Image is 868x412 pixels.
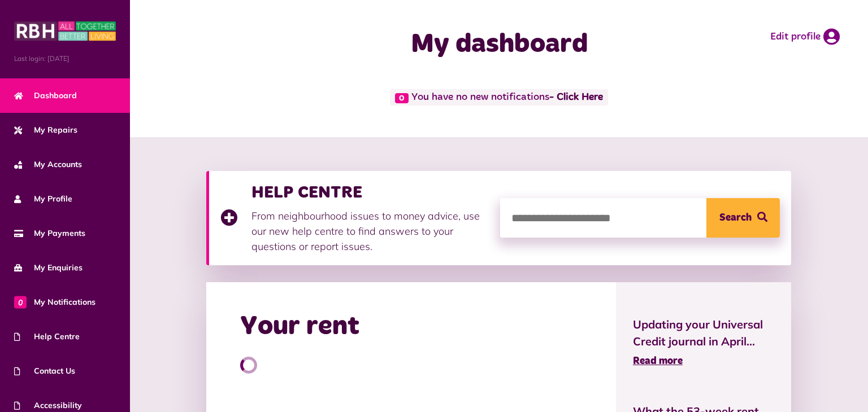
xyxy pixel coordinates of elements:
[14,331,80,343] span: Help Centre
[14,296,96,308] span: My Notifications
[14,262,83,274] span: My Enquiries
[14,90,77,102] span: Dashboard
[14,159,82,170] span: My Accounts
[549,93,603,103] a: - Click Here
[633,316,774,350] span: Updating your Universal Credit journal in April...
[770,28,840,45] a: Edit profile
[633,316,774,369] a: Updating your Universal Credit journal in April... Read more
[390,89,607,106] span: You have no new notifications
[706,198,780,238] button: Search
[719,198,752,238] span: Search
[633,356,683,366] span: Read more
[14,296,27,308] span: 0
[14,20,116,42] img: MyRBH
[251,182,489,203] h3: HELP CENTRE
[14,400,82,411] span: Accessibility
[14,365,75,377] span: Contact Us
[326,28,672,61] h1: My dashboard
[240,310,359,343] h2: Your rent
[251,208,489,254] p: From neighbourhood issues to money advice, use our new help centre to find answers to your questi...
[395,93,409,103] span: 0
[14,124,77,136] span: My Repairs
[14,193,72,205] span: My Profile
[14,227,85,239] span: My Payments
[14,54,116,64] span: Last login: [DATE]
